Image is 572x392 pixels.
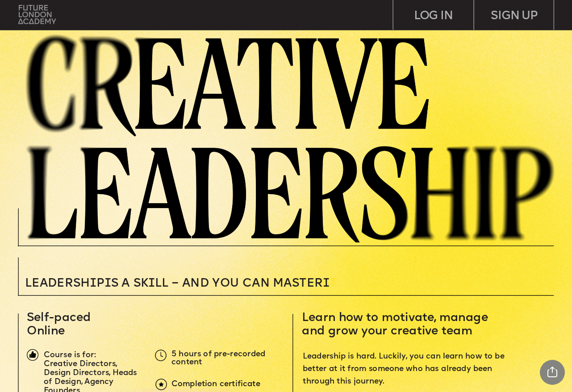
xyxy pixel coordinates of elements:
span: Online [27,325,65,337]
span: i [323,278,330,289]
span: Learn how to motivate, manage and grow your creative team [302,312,491,337]
span: 5 hours of pre-recorded content [171,350,267,366]
img: upload-6b0d0326-a6ce-441c-aac1-c2ff159b353e.png [155,379,167,390]
p: T [25,278,427,289]
div: Share [540,360,565,385]
img: image-1fa7eedb-a71f-428c-a033-33de134354ef.png [27,349,38,361]
span: i [149,278,155,289]
span: Course is for: [44,351,96,359]
span: i [104,278,111,289]
span: Self-paced [27,312,91,324]
img: upload-5dcb7aea-3d7f-4093-a867-f0427182171d.png [155,350,167,361]
img: image-3435f618-b576-4c59-ac17-05593ebec101.png [20,31,572,242]
span: Completion certificate [171,380,260,389]
img: upload-bfdffa89-fac7-4f57-a443-c7c39906ba42.png [18,5,56,24]
span: Leadersh p s a sk ll – and you can MASTER [25,278,330,289]
span: i [90,278,96,289]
